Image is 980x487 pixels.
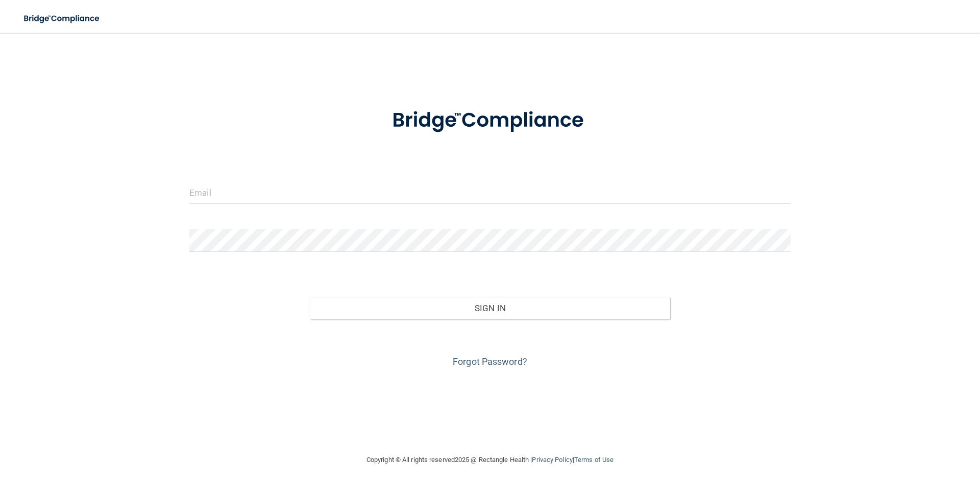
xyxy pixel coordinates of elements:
[304,444,676,476] div: Copyright © All rights reserved 2025 @ Rectangle Health | |
[371,94,609,147] img: bridge_compliance_login_screen.278c3ca4.svg
[453,356,527,367] a: Forgot Password?
[574,456,614,463] a: Terms of Use
[15,8,109,29] img: bridge_compliance_login_screen.278c3ca4.svg
[532,456,572,463] a: Privacy Policy
[310,297,671,319] button: Sign In
[189,181,791,204] input: Email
